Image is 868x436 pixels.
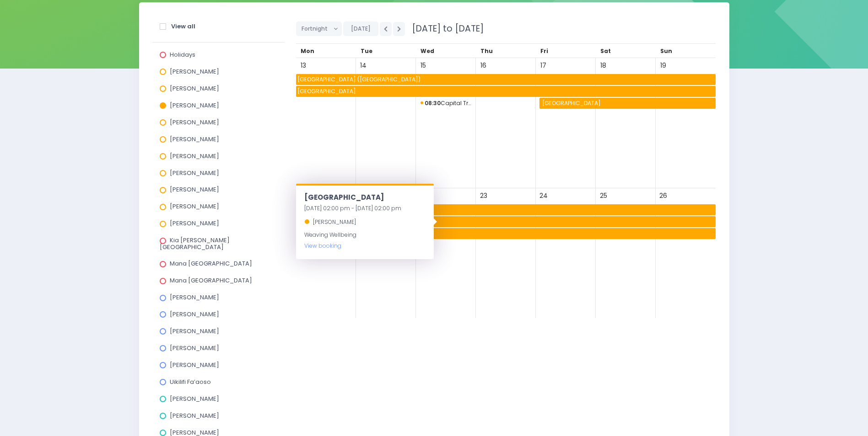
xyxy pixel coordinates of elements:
[170,219,219,228] span: [PERSON_NAME]
[170,67,219,76] span: [PERSON_NAME]
[304,192,384,202] span: [GEOGRAPHIC_DATA]
[540,47,548,55] span: Fri
[170,84,219,93] span: [PERSON_NAME]
[537,190,550,202] span: 24
[170,259,252,268] span: Mana [GEOGRAPHIC_DATA]
[297,59,310,72] span: 13
[357,59,370,72] span: 14
[477,190,490,202] span: 23
[296,74,716,85] span: St Patrick's School (Masterton)
[597,190,609,202] span: 25
[304,231,356,250] span: Weaving Wellbeing
[296,216,716,227] span: Wellington East Girls' College
[421,47,434,55] span: Wed
[170,411,219,420] span: [PERSON_NAME]
[657,190,669,202] span: 26
[296,204,716,215] span: St Patrick's School (Masterton)
[361,47,372,55] span: Tue
[170,361,219,369] span: [PERSON_NAME]
[296,86,716,97] span: Wellington East Girls' College
[170,185,219,194] span: [PERSON_NAME]
[425,99,441,107] strong: 08:30
[313,218,356,226] span: [PERSON_NAME]
[480,47,493,55] span: Thu
[170,344,219,352] span: [PERSON_NAME]
[170,152,219,160] span: [PERSON_NAME]
[170,135,219,144] span: [PERSON_NAME]
[170,327,219,335] span: [PERSON_NAME]
[304,203,426,214] div: [DATE] 02:00 pm - [DATE] 02:00 pm
[171,22,195,31] strong: View all
[421,98,471,109] span: Capital Training
[660,47,672,55] span: Sun
[170,378,211,386] span: Uikilifi Fa’aoso
[302,22,330,36] span: Fortnight
[170,293,219,302] span: [PERSON_NAME]
[537,59,550,72] span: 17
[170,169,219,177] span: [PERSON_NAME]
[477,59,490,72] span: 16
[304,242,341,250] a: View booking
[406,22,484,35] span: [DATE] to [DATE]
[657,59,669,72] span: 19
[170,202,219,211] span: [PERSON_NAME]
[301,47,314,55] span: Mon
[597,59,609,72] span: 18
[160,236,230,251] span: Kia [PERSON_NAME][GEOGRAPHIC_DATA]
[170,394,219,403] span: [PERSON_NAME]
[343,21,378,36] button: [DATE]
[170,101,219,110] span: [PERSON_NAME]
[600,47,611,55] span: Sat
[170,310,219,319] span: [PERSON_NAME]
[170,50,195,59] span: Holidays
[361,228,716,239] span: Paremata School
[170,118,219,127] span: [PERSON_NAME]
[296,21,342,36] button: Fortnight
[417,59,430,72] span: 15
[541,98,716,109] span: Tawhai School
[170,276,252,285] span: Mana [GEOGRAPHIC_DATA]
